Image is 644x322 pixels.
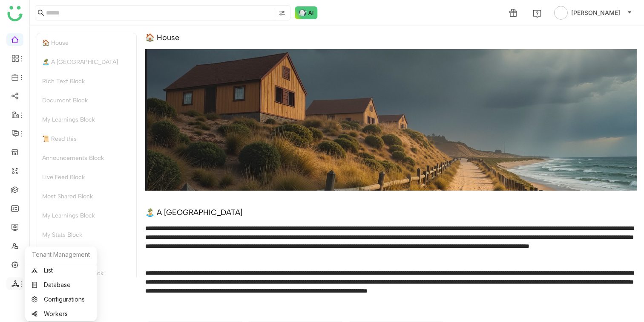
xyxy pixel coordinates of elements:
[37,72,136,91] div: Rich Text Block
[7,6,23,21] img: logo
[37,168,136,187] div: Live Feed Block
[533,9,541,18] img: help.svg
[145,33,179,42] div: 🏠 House
[37,33,136,52] div: 🏠 House
[32,296,90,302] a: Configurations
[279,10,285,17] img: search-type.svg
[37,148,136,168] div: Announcements Block
[25,247,97,263] div: Tenant Management
[37,52,136,72] div: 🏝️ A [GEOGRAPHIC_DATA]
[37,110,136,129] div: My Learnings Block
[552,6,634,20] button: [PERSON_NAME]
[571,8,620,17] span: [PERSON_NAME]
[145,208,242,217] div: 🏝️ A [GEOGRAPHIC_DATA]
[32,282,90,288] a: Database
[295,6,318,19] img: ask-buddy-normal.svg
[32,267,90,273] a: List
[554,6,568,20] img: avatar
[37,129,136,148] div: 📜 Read this
[37,91,136,110] div: Document Block
[145,49,637,191] img: 68553b2292361c547d91f02a
[37,206,136,225] div: My Learnings Block
[37,225,136,244] div: My Stats Block
[32,311,90,317] a: Workers
[37,187,136,206] div: Most Shared Block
